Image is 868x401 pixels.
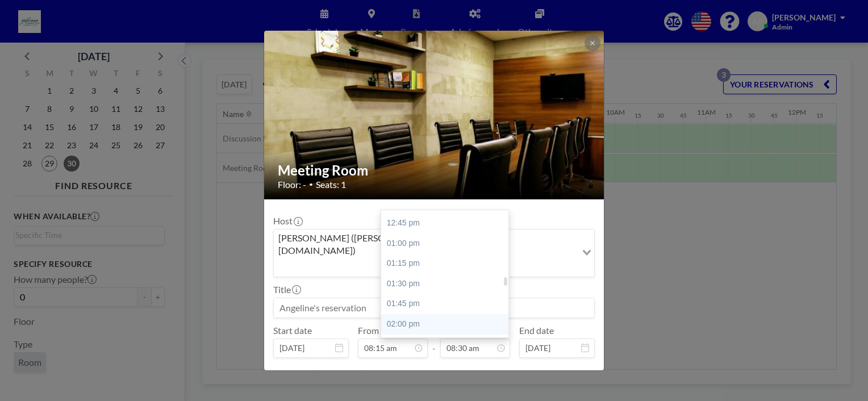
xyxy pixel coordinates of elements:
[381,335,514,355] div: 02:15 pm
[381,274,514,294] div: 01:30 pm
[274,298,594,318] input: Angeline's reservation
[316,179,346,190] span: Seats: 1
[519,325,554,336] label: End date
[381,294,514,314] div: 01:45 pm
[274,229,594,277] div: Search for option
[273,325,312,336] label: Start date
[264,1,605,228] img: 537.jpg
[276,232,574,257] span: [PERSON_NAME] ([PERSON_NAME][EMAIL_ADDRESS][DOMAIN_NAME])
[273,284,300,295] label: Title
[286,368,370,379] label: Repeat (until [DATE])
[381,314,514,335] div: 02:00 pm
[309,180,313,189] span: •
[278,162,591,179] h2: Meeting Room
[358,325,379,336] label: From
[275,260,575,274] input: Search for option
[381,213,514,233] div: 12:45 pm
[381,233,514,254] div: 01:00 pm
[273,215,302,227] label: Host
[381,253,514,274] div: 01:15 pm
[432,329,436,354] span: -
[278,179,306,190] span: Floor: -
